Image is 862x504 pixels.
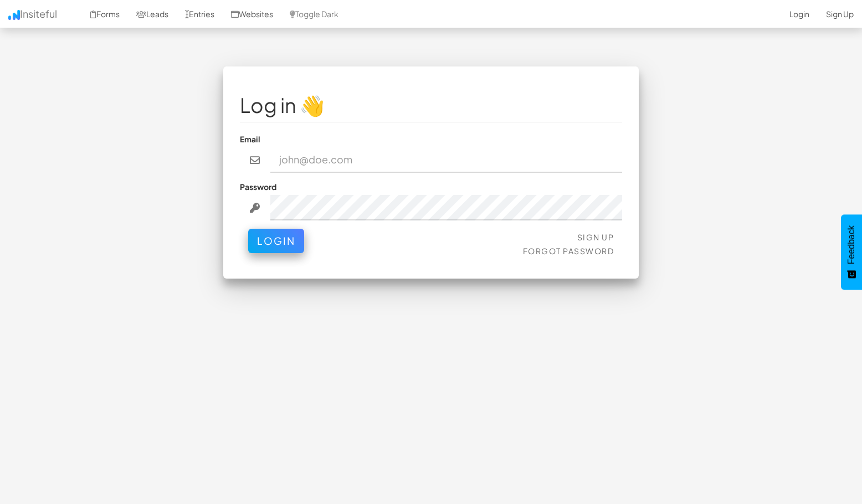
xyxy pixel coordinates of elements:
[270,147,623,173] input: john@doe.com
[248,229,304,253] button: Login
[240,94,622,116] h1: Log in 👋
[240,181,276,192] label: Password
[8,10,20,20] img: icon.png
[523,246,614,256] a: Forgot Password
[841,214,862,290] button: Feedback - Show survey
[240,133,260,145] label: Email
[577,232,614,242] a: Sign Up
[846,225,856,264] span: Feedback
